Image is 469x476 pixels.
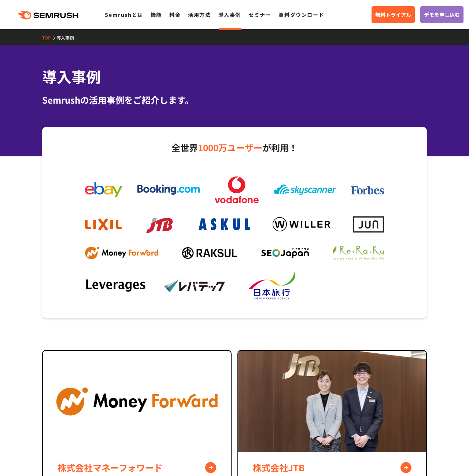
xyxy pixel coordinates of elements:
[273,217,330,231] img: willer
[278,11,324,18] a: 資料ダウンロード
[274,185,336,195] img: skyscanner
[218,11,241,18] a: 導入事例
[253,461,411,474] div: 株式会社JTB
[188,11,211,18] a: 活用方法
[372,6,415,23] a: 無料トライアル
[333,246,384,260] img: ReRaKu
[238,351,426,452] img: JTB
[151,11,162,18] a: 機能
[85,218,122,231] img: lixil
[85,247,158,260] img: mf
[42,66,427,88] h1: 導入事例
[137,185,200,195] img: booking
[58,461,216,474] div: 株式会社マネーフォワード
[243,271,305,301] img: nta
[144,214,176,235] img: jtb
[375,11,411,19] span: 無料トライアル
[420,6,464,23] a: デモを申し込む
[261,248,309,258] img: seojapan
[85,182,122,197] img: ebay
[42,93,427,107] div: Semrushの活用事例をご紹介します。
[248,11,271,18] a: セミナー
[198,141,262,154] span: 1000万ユーザー
[322,278,384,294] img: dummy
[43,351,231,452] img: component
[199,218,250,230] img: askul
[351,186,384,195] img: forbes
[169,11,181,18] a: 料金
[105,11,143,18] a: Semrushとは
[215,176,259,203] img: vodafone
[353,216,384,232] img: jun
[42,34,56,41] a: TOP
[164,279,226,293] img: levtech
[85,279,147,293] img: leverages
[182,247,237,259] img: raksul
[424,11,460,19] span: デモを申し込む
[56,34,80,41] a: 導入事例
[78,140,391,155] p: 全世界 が利用！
